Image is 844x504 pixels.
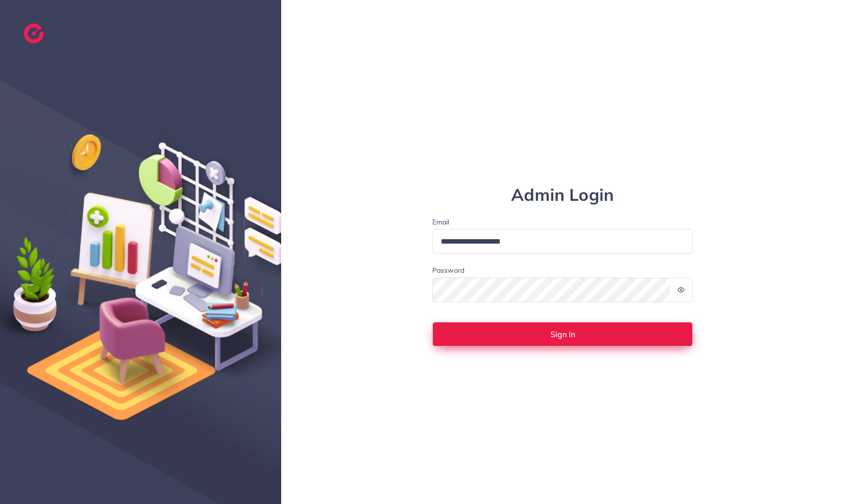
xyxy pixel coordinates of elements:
[24,24,44,43] img: logo
[432,322,693,346] button: Sign In
[432,185,693,205] h1: Admin Login
[432,265,464,275] label: Password
[551,330,575,338] span: Sign In
[432,217,693,227] label: Email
